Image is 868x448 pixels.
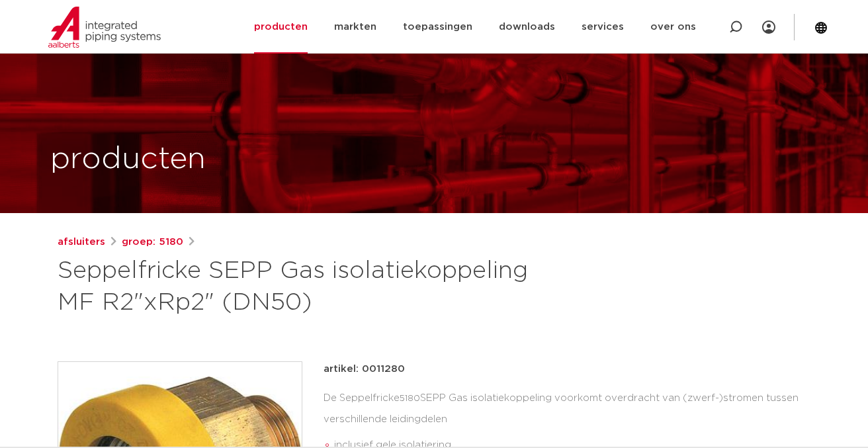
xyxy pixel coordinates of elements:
[324,361,405,377] p: artikel: 0011280
[400,394,420,403] span: 5180
[50,138,206,181] h1: producten
[122,234,183,250] a: groep: 5180
[58,255,554,319] h1: Seppelfricke SEPP Gas isolatiekoppeling MF R2"xRp2" (DN50)
[58,234,105,250] a: afsluiters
